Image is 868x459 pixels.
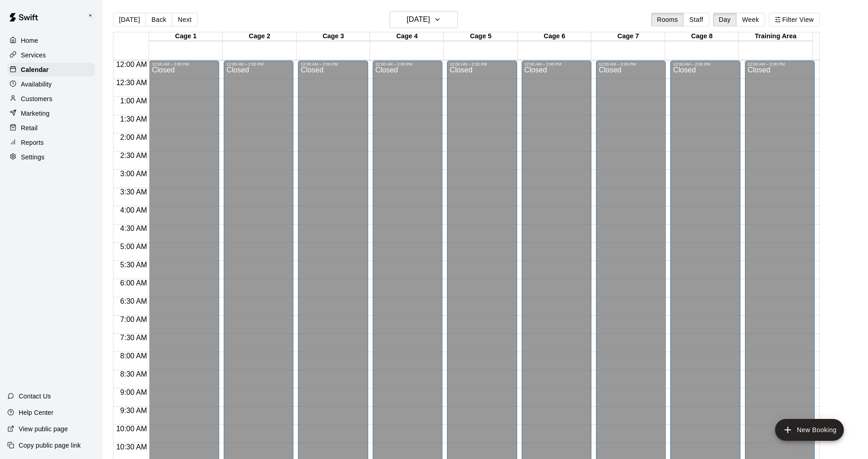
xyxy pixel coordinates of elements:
p: Marketing [21,109,50,118]
div: Keith Brooks [83,7,103,25]
span: 3:00 AM [118,170,149,178]
div: 12:00 AM – 2:00 PM [450,62,514,66]
a: Reports [7,136,95,149]
button: [DATE] [113,13,146,26]
span: 7:30 AM [118,334,149,342]
p: Availability [21,80,52,89]
p: Copy public page link [19,441,81,450]
div: 12:00 AM – 2:00 PM [226,62,291,66]
span: 2:30 AM [118,152,149,159]
p: Help Center [19,408,53,417]
div: Cage 4 [370,32,444,41]
span: 8:30 AM [118,370,149,378]
a: Availability [7,77,95,91]
button: Rooms [651,13,684,26]
a: Marketing [7,107,95,120]
p: View public page [19,424,68,433]
div: 12:00 AM – 2:00 PM [375,62,440,66]
div: Cage 2 [223,32,297,41]
div: Cage 8 [665,32,739,41]
span: 5:00 AM [118,243,149,250]
button: add [775,419,844,441]
span: 1:00 AM [118,97,149,105]
a: Services [7,48,95,62]
span: 1:30 AM [118,115,149,123]
div: 12:00 AM – 2:00 PM [524,62,589,66]
div: 12:00 AM – 2:00 PM [748,62,812,66]
button: [DATE] [390,11,458,28]
a: Calendar [7,63,95,76]
span: 4:30 AM [118,224,149,232]
button: Week [736,13,765,26]
p: Home [21,36,38,45]
span: 4:00 AM [118,206,149,214]
span: 10:30 AM [114,443,149,451]
span: 7:00 AM [118,316,149,323]
p: Settings [21,153,45,162]
span: 6:00 AM [118,279,149,287]
button: Staff [683,13,709,26]
span: 9:30 AM [118,407,149,414]
p: Customers [21,94,52,103]
div: 12:00 AM – 2:00 PM [301,62,365,66]
button: Day [713,13,737,26]
a: Retail [7,121,95,135]
span: 8:00 AM [118,352,149,360]
div: Cage 7 [591,32,665,41]
img: Keith Brooks [85,11,96,22]
div: 12:00 AM – 2:00 PM [152,62,216,66]
span: 12:00 AM [114,61,149,68]
span: 6:30 AM [118,297,149,305]
span: 10:00 AM [114,425,149,433]
a: Settings [7,150,95,164]
div: Training Area [739,32,812,41]
p: Calendar [21,65,49,74]
p: Contact Us [19,392,51,401]
p: Services [21,51,46,60]
div: Cage 1 [149,32,223,41]
div: Cage 5 [444,32,518,41]
div: 12:00 AM – 2:00 PM [599,62,663,66]
a: Home [7,34,95,47]
span: 5:30 AM [118,261,149,269]
div: Cage 3 [297,32,370,41]
h6: [DATE] [407,13,430,26]
button: Filter View [769,13,820,26]
div: 12:00 AM – 2:00 PM [673,62,737,66]
p: Reports [21,138,44,147]
button: Back [145,13,172,26]
span: 12:30 AM [114,79,149,87]
button: Next [172,13,197,26]
span: 9:00 AM [118,388,149,396]
span: 2:00 AM [118,133,149,141]
p: Retail [21,123,38,133]
a: Customers [7,92,95,106]
div: Cage 6 [518,32,591,41]
span: 3:30 AM [118,188,149,196]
